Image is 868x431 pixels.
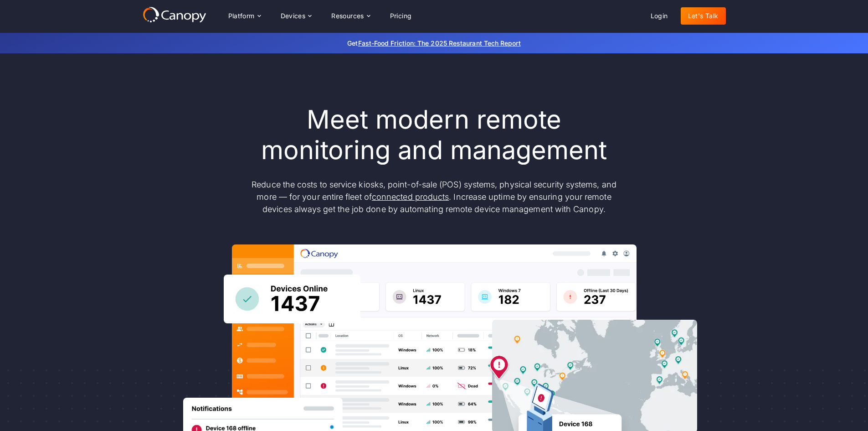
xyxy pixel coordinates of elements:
div: Resources [324,7,377,25]
div: Devices [273,7,319,25]
div: Platform [221,7,268,25]
a: Fast-Food Friction: The 2025 Restaurant Tech Report [358,39,521,47]
p: Get [211,38,657,48]
div: Platform [228,13,255,19]
a: Let's Talk [681,7,726,25]
h1: Meet modern remote monitoring and management [243,104,626,166]
a: connected products [372,192,449,202]
a: Login [643,7,675,25]
img: Canopy sees how many devices are online [224,275,360,323]
div: Devices [281,13,306,19]
a: Pricing [383,7,419,25]
div: Resources [331,13,364,19]
p: Reduce the costs to service kiosks, point-of-sale (POS) systems, physical security systems, and m... [243,178,626,215]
